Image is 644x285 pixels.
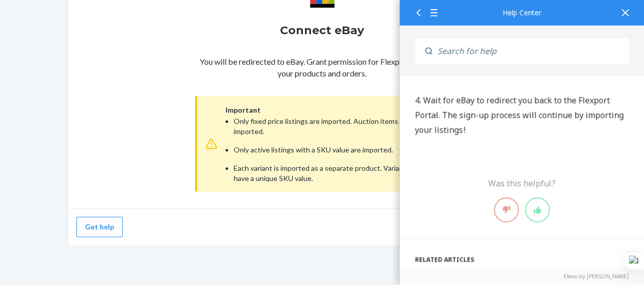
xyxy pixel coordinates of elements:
[400,178,644,190] div: Was this helpful?
[195,56,450,80] p: You will be redirected to eBay. Grant permission for Flexport to access your products and orders.
[415,255,474,264] span: Related articles
[28,220,95,231] strong: Add Integration
[432,38,629,64] input: Search
[415,273,629,280] a: Elevio by [PERSON_NAME]
[234,145,437,155] li: Only active listings with a SKU value are imported.
[51,206,71,217] strong: eBay
[22,7,43,16] span: Chat
[15,50,229,70] h1: Before You Begin
[76,217,123,237] button: Get help
[15,77,208,103] a: requirements for using the eBay direct integration
[226,104,437,116] span: Important
[234,163,437,184] li: Each variant is imported as a separate product. Variants must have a unique SKU value.
[195,22,450,39] h2: Connect eBay
[15,75,229,134] p: Please review our to make sure that your catalog is ready import, as well as other known issues w...
[15,20,229,38] div: 401 How do I connect eBay
[415,9,629,16] div: Help Center
[15,179,229,199] h1: Import Your Catalog
[234,116,437,137] li: Only fixed price listings are imported. Auction items are not imported.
